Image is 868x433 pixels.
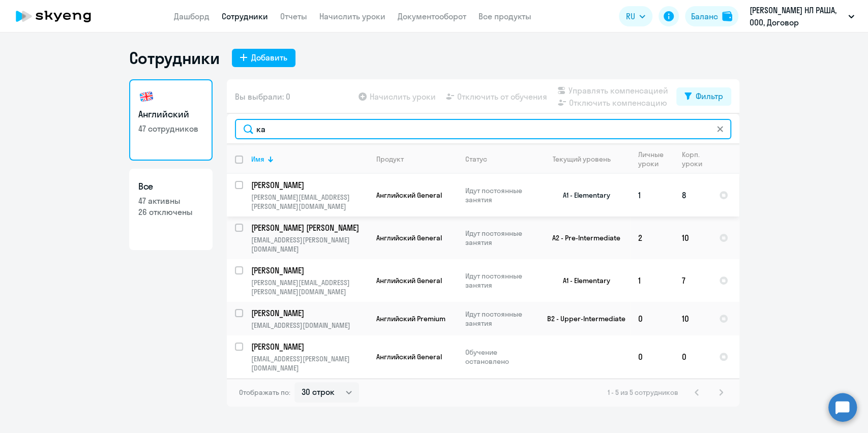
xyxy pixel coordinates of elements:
td: 0 [674,335,711,378]
div: Корп. уроки [682,150,710,168]
img: balance [722,11,732,21]
td: 0 [630,302,674,335]
p: Идут постоянные занятия [465,271,535,290]
p: [PERSON_NAME] [251,265,366,276]
p: 26 отключены [138,206,203,218]
td: 0 [630,335,674,378]
div: Добавить [251,51,287,64]
p: [PERSON_NAME] [251,341,366,352]
a: Все47 активны26 отключены [129,169,213,250]
div: Продукт [376,154,457,164]
td: 2 [630,216,674,259]
p: Идут постоянные занятия [465,186,535,204]
p: [PERSON_NAME][EMAIL_ADDRESS][PERSON_NAME][DOMAIN_NAME] [251,278,368,296]
h3: Все [138,180,203,193]
div: Имя [251,154,368,164]
p: [PERSON_NAME] [PERSON_NAME] [251,222,366,233]
a: [PERSON_NAME] [251,179,368,191]
span: Английский Premium [376,314,445,323]
img: english [138,88,155,105]
td: 7 [674,259,711,302]
a: Дашборд [174,11,209,21]
span: Отображать по: [239,388,290,397]
div: Текущий уровень [544,154,630,164]
input: Поиск по имени, email, продукту или статусу [235,119,731,139]
td: 8 [674,174,711,216]
p: [EMAIL_ADDRESS][PERSON_NAME][DOMAIN_NAME] [251,235,368,254]
td: 1 [630,259,674,302]
div: Статус [465,154,535,164]
a: Все продукты [478,11,531,21]
button: Добавить [232,49,295,67]
div: Личные уроки [638,150,664,168]
div: Фильтр [696,90,723,102]
td: 1 [630,174,674,216]
td: B2 - Upper-Intermediate [535,302,630,335]
a: [PERSON_NAME] [PERSON_NAME] [251,222,368,233]
td: 10 [674,302,711,335]
div: Текущий уровень [553,154,611,164]
td: 10 [674,216,711,259]
div: Имя [251,154,264,164]
p: [PERSON_NAME] [251,179,366,191]
p: Идут постоянные занятия [465,310,535,328]
p: 47 активны [138,195,203,206]
button: Фильтр [676,87,731,106]
p: [EMAIL_ADDRESS][DOMAIN_NAME] [251,321,368,330]
a: [PERSON_NAME] [251,265,368,276]
a: Отчеты [280,11,307,21]
span: Английский General [376,352,442,361]
a: [PERSON_NAME] [251,341,368,352]
p: Идут постоянные занятия [465,229,535,247]
a: Сотрудники [222,11,268,21]
span: 1 - 5 из 5 сотрудников [608,388,678,397]
div: Баланс [691,10,718,22]
td: A2 - Pre-Intermediate [535,216,630,259]
p: [EMAIL_ADDRESS][PERSON_NAME][DOMAIN_NAME] [251,354,368,373]
p: [PERSON_NAME] НЛ РАША, ООО, Договор постоплата [750,4,844,28]
h1: Сотрудники [129,48,220,68]
a: Документооборот [398,11,466,21]
h3: Английский [138,108,203,121]
span: Английский General [376,191,442,200]
button: [PERSON_NAME] НЛ РАША, ООО, Договор постоплата [744,4,859,28]
div: Статус [465,154,487,164]
p: Обучение остановлено [465,348,535,366]
p: [PERSON_NAME] [251,307,366,319]
td: A1 - Elementary [535,174,630,216]
span: Английский General [376,233,442,242]
button: RU [619,6,652,26]
p: 47 сотрудников [138,123,203,134]
a: Начислить уроки [319,11,385,21]
button: Балансbalance [685,6,738,26]
span: Английский General [376,276,442,285]
p: [PERSON_NAME][EMAIL_ADDRESS][PERSON_NAME][DOMAIN_NAME] [251,193,368,211]
div: Личные уроки [638,150,673,168]
td: A1 - Elementary [535,259,630,302]
div: Корп. уроки [682,150,702,168]
div: Продукт [376,154,404,164]
a: Английский47 сотрудников [129,79,213,161]
span: RU [626,10,635,22]
a: [PERSON_NAME] [251,307,368,319]
span: Вы выбрали: 0 [235,90,290,103]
